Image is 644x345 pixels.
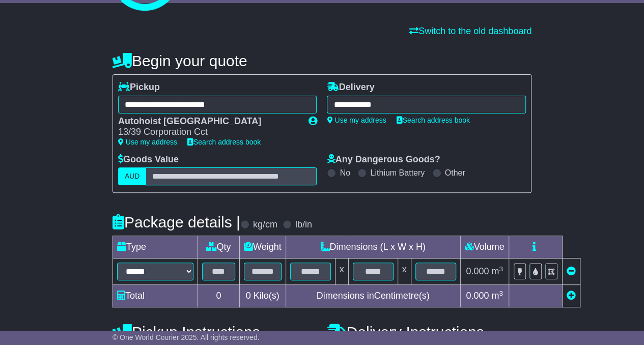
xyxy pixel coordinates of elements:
[460,236,509,258] td: Volume
[466,291,489,301] span: 0.000
[491,291,503,301] span: m
[340,168,350,178] label: No
[113,324,317,340] h4: Pickup Instructions
[118,154,179,165] label: Goods Value
[466,266,489,276] span: 0.000
[327,82,374,93] label: Delivery
[327,116,386,124] a: Use my address
[286,285,460,307] td: Dimensions in Centimetre(s)
[198,285,239,307] td: 0
[246,291,251,301] span: 0
[567,291,576,301] a: Add new item
[253,219,277,231] label: kg/cm
[113,52,531,69] h4: Begin your quote
[239,236,286,258] td: Weight
[113,214,240,231] h4: Package details |
[567,266,576,276] a: Remove this item
[445,168,465,178] label: Other
[398,258,411,285] td: x
[118,116,298,127] div: Autohoist [GEOGRAPHIC_DATA]
[295,219,312,231] label: lb/in
[370,168,425,178] label: Lithium Battery
[118,127,298,138] div: 13/39 Corporation Cct
[335,258,348,285] td: x
[118,138,177,146] a: Use my address
[499,265,503,273] sup: 3
[327,154,440,165] label: Any Dangerous Goods?
[113,236,198,258] td: Type
[198,236,239,258] td: Qty
[397,116,470,124] a: Search address book
[286,236,460,258] td: Dimensions (L x W x H)
[499,290,503,297] sup: 3
[118,82,160,93] label: Pickup
[239,285,286,307] td: Kilo(s)
[118,167,147,185] label: AUD
[491,266,503,276] span: m
[113,285,198,307] td: Total
[327,324,531,340] h4: Delivery Instructions
[187,138,261,146] a: Search address book
[409,26,531,36] a: Switch to the old dashboard
[113,333,260,341] span: © One World Courier 2025. All rights reserved.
